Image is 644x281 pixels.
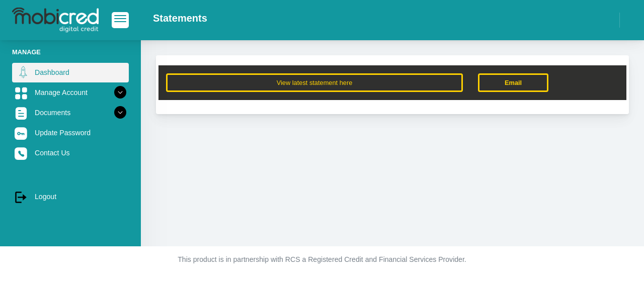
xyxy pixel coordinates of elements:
[12,187,129,206] a: Logout
[12,143,129,162] a: Contact Us
[43,254,601,265] p: This product is in partnership with RCS a Registered Credit and Financial Services Provider.
[153,12,207,24] h2: Statements
[12,8,99,33] img: logo-mobicred.svg
[478,73,548,92] a: Email
[12,47,129,57] li: Manage
[166,73,463,92] button: View latest statement here
[12,63,129,82] a: Dashboard
[12,83,129,102] a: Manage Account
[12,123,129,142] a: Update Password
[12,103,129,122] a: Documents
